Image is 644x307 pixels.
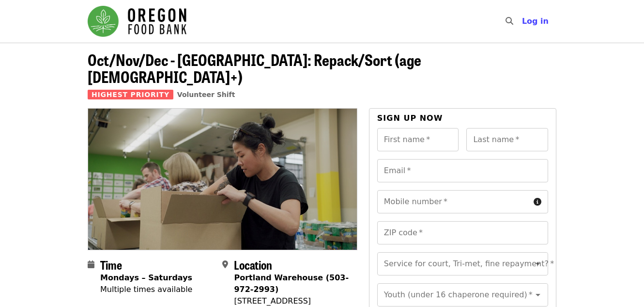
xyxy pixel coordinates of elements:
[100,273,192,282] strong: Mondays – Saturdays
[177,91,235,98] a: Volunteer Shift
[531,288,545,302] button: Open
[514,12,556,31] button: Log in
[531,257,545,271] button: Open
[377,113,443,123] span: Sign up now
[522,16,549,26] span: Log in
[88,6,186,37] img: Oregon Food Bank - Home
[234,273,349,294] strong: Portland Warehouse (503-972-2993)
[100,284,192,295] div: Multiple times available
[519,10,527,33] input: Search
[88,260,94,269] i: calendar icon
[234,295,349,307] div: [STREET_ADDRESS]
[377,221,548,244] input: ZIP code
[466,128,548,151] input: Last name
[534,197,541,207] i: circle-info icon
[222,260,228,269] i: map-marker-alt icon
[377,128,459,151] input: First name
[377,159,548,182] input: Email
[506,16,513,26] i: search icon
[88,48,421,88] span: Oct/Nov/Dec - [GEOGRAPHIC_DATA]: Repack/Sort (age [DEMOGRAPHIC_DATA]+)
[100,256,122,273] span: Time
[88,109,357,249] img: Oct/Nov/Dec - Portland: Repack/Sort (age 8+) organized by Oregon Food Bank
[234,256,272,273] span: Location
[377,190,530,213] input: Mobile number
[88,90,173,99] span: Highest Priority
